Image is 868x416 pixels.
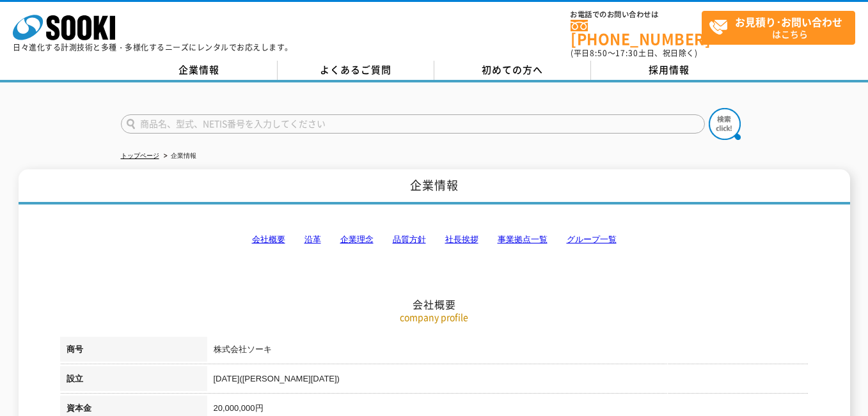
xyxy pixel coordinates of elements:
a: 企業情報 [121,61,278,80]
a: トップページ [121,152,159,159]
h2: 会社概要 [60,170,809,311]
a: 採用情報 [591,61,748,80]
span: お電話でのお問い合わせは [571,11,702,19]
a: 沿革 [304,235,321,244]
p: 日々進化する計測技術と多種・多様化するニーズにレンタルでお応えします。 [13,43,293,51]
a: [PHONE_NUMBER] [571,20,702,46]
a: 企業理念 [340,235,374,244]
li: 企業情報 [161,150,196,163]
a: 初めての方へ [434,61,591,80]
span: 17:30 [615,47,638,59]
a: 事業拠点一覧 [498,235,548,244]
a: 社長挨拶 [445,235,478,244]
span: 8:50 [590,47,608,59]
strong: お見積り･お問い合わせ [735,14,842,29]
a: グループ一覧 [567,235,617,244]
span: はこちら [709,12,855,43]
span: 初めての方へ [482,63,543,77]
th: 商号 [60,337,207,366]
th: 設立 [60,366,207,396]
a: お見積り･お問い合わせはこちら [702,11,855,45]
td: [DATE]([PERSON_NAME][DATE]) [207,366,809,396]
h1: 企業情報 [19,169,850,204]
span: (平日 ～ 土日、祝日除く) [571,47,697,59]
a: 品質方針 [393,235,426,244]
a: よくあるご質問 [278,61,434,80]
p: company profile [60,311,809,324]
a: 会社概要 [252,235,285,244]
input: 商品名、型式、NETIS番号を入力してください [121,114,705,134]
img: btn_search.png [709,108,741,140]
td: 株式会社ソーキ [207,337,809,366]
